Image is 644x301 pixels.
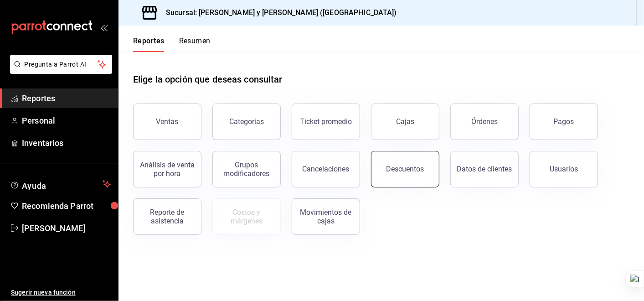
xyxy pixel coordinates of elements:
button: Descuentos [371,151,439,187]
button: Pagos [530,104,598,140]
button: Cancelaciones [292,151,360,187]
button: Órdenes [450,104,519,140]
a: Pregunta a Parrot AI [6,66,112,76]
div: Pagos [554,117,574,126]
span: Personal [22,114,111,127]
button: Movimientos de cajas [292,198,360,235]
span: [PERSON_NAME] [22,222,111,234]
span: Pregunta a Parrot AI [25,60,98,69]
div: Órdenes [471,117,498,126]
div: Grupos modificadores [218,161,275,178]
span: Ayuda [22,179,99,190]
div: Reporte de asistencia [139,208,196,225]
h1: Elige la opción que deseas consultar [133,73,283,86]
button: Categorías [212,104,281,140]
button: open_drawer_menu [100,24,108,31]
div: Categorías [229,117,264,126]
div: Movimientos de cajas [298,208,354,225]
span: Reportes [22,92,111,104]
div: Datos de clientes [457,165,512,173]
button: Ventas [133,104,201,140]
div: Ventas [156,117,179,126]
div: Cancelaciones [303,165,350,173]
span: Inventarios [22,137,111,149]
button: Análisis de venta por hora [133,151,201,187]
div: Usuarios [550,165,578,173]
button: Resumen [179,36,211,52]
div: Descuentos [386,165,424,173]
div: Cajas [396,117,414,126]
button: Usuarios [530,151,598,187]
button: Ticket promedio [292,104,360,140]
button: Reporte de asistencia [133,198,201,235]
button: Reportes [133,36,165,52]
span: Recomienda Parrot [22,200,111,212]
div: Análisis de venta por hora [139,161,196,178]
div: Costos y márgenes [218,208,275,225]
button: Cajas [371,104,439,140]
div: navigation tabs [133,36,211,52]
button: Pregunta a Parrot AI [10,55,112,74]
h3: Sucursal: [PERSON_NAME] y [PERSON_NAME] ([GEOGRAPHIC_DATA]) [159,7,397,18]
span: Sugerir nueva función [11,288,111,297]
div: Ticket promedio [300,117,352,126]
button: Contrata inventarios para ver este reporte [212,198,281,235]
button: Datos de clientes [450,151,519,187]
button: Grupos modificadores [212,151,281,187]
